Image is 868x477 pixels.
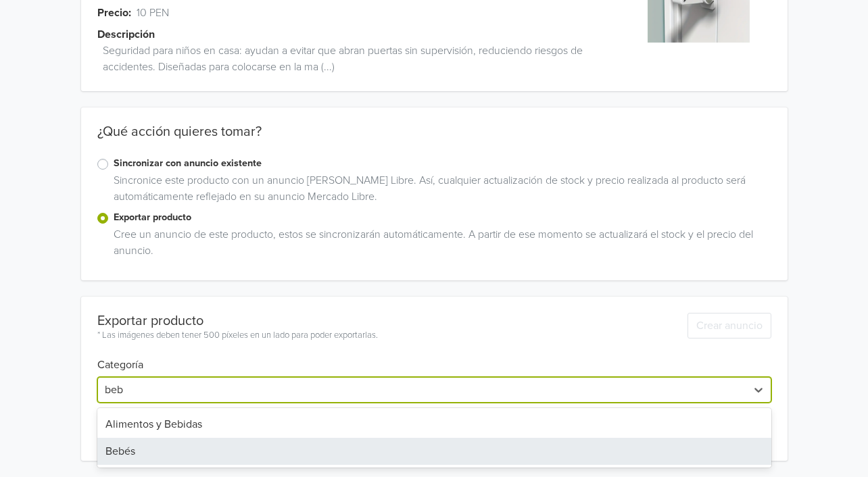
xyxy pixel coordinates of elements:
h6: Categoría [97,343,771,372]
div: * Las imágenes deben tener 500 píxeles en un lado para poder exportarlas. [97,329,378,343]
span: Descripción [97,26,155,43]
span: Precio: [97,5,131,21]
label: Exportar producto [114,210,771,225]
div: Cree un anuncio de este producto, estos se sincronizarán automáticamente. A partir de ese momento... [108,226,771,264]
div: Exportar producto [97,313,378,329]
div: Alimentos y Bebidas [97,411,771,438]
span: 10 PEN [137,5,169,21]
span: Seguridad para niños en casa: ayudan a evitar que abran puertas sin supervisión, reduciendo riesg... [103,43,627,75]
div: ¿Qué acción quieres tomar? [81,124,788,156]
label: Sincronizar con anuncio existente [114,156,771,171]
button: Crear anuncio [688,313,771,338]
div: Sincronice este producto con un anuncio [PERSON_NAME] Libre. Así, cualquier actualización de stoc... [108,172,771,210]
div: Bebés [97,438,771,465]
